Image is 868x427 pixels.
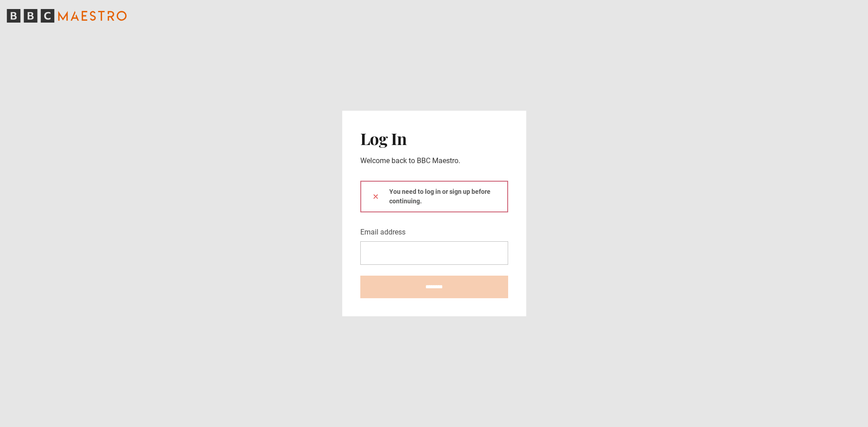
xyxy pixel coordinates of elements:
[360,181,508,212] div: You need to log in or sign up before continuing.
[360,155,508,166] p: Welcome back to BBC Maestro.
[7,9,127,23] svg: BBC Maestro
[360,129,508,148] h2: Log In
[360,227,406,238] label: Email address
